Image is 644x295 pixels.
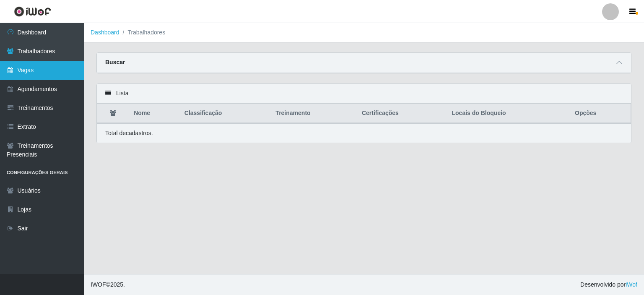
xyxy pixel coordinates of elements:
a: Dashboard [91,29,119,36]
a: iWof [626,281,637,288]
img: CoreUI Logo [14,6,51,17]
nav: breadcrumb [84,23,644,42]
p: Total de cadastros. [105,129,153,138]
th: Classificação [179,104,271,123]
span: © 2025 . [91,280,125,289]
th: Treinamento [270,104,357,123]
span: IWOF [91,281,106,288]
th: Certificações [357,104,447,123]
th: Locais do Bloqueio [447,104,570,123]
span: Desenvolvido por [580,280,637,289]
th: Nome [129,104,179,123]
li: Trabalhadores [119,28,166,37]
div: Lista [97,84,631,103]
strong: Buscar [105,59,125,65]
th: Opções [570,104,631,123]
